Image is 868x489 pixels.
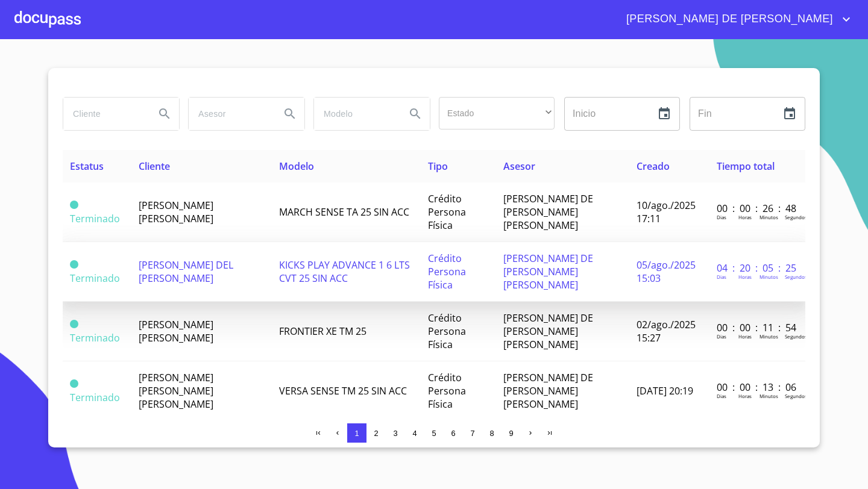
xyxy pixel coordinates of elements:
span: 1 [354,429,359,438]
span: Crédito Persona Física [428,311,466,351]
span: [PERSON_NAME] [PERSON_NAME] [139,318,213,344]
button: 1 [347,423,366,443]
span: 2 [374,429,378,438]
p: Segundos [785,273,807,280]
span: 8 [489,429,494,438]
p: Segundos [785,393,807,399]
p: Segundos [785,333,807,340]
button: 8 [482,423,502,443]
span: Terminado [70,201,78,209]
p: Dias [717,333,726,340]
p: 00 : 00 : 13 : 06 [717,381,798,394]
span: [PERSON_NAME] DE [PERSON_NAME] [PERSON_NAME] [503,252,593,291]
span: 10/ago./2025 17:11 [637,199,696,225]
button: Search [150,99,179,128]
span: Estatus [70,160,104,173]
span: FRONTIER XE TM 25 [279,325,366,338]
button: Search [275,99,304,128]
span: [DATE] 20:19 [637,384,693,397]
button: 3 [386,423,405,443]
button: account of current user [617,10,854,29]
span: Creado [637,160,670,173]
button: 7 [463,423,482,443]
p: 00 : 00 : 11 : 54 [717,321,798,334]
span: Crédito Persona Física [428,371,466,411]
span: [PERSON_NAME] DE [PERSON_NAME] [617,10,839,29]
span: KICKS PLAY ADVANCE 1 6 LTS CVT 25 SIN ACC [279,258,410,285]
span: Terminado [70,331,120,344]
input: search [314,98,396,130]
span: 02/ago./2025 15:27 [637,318,696,344]
p: Horas [738,214,752,220]
p: Minutos [759,333,778,340]
p: Minutos [759,214,778,220]
span: Cliente [139,160,170,173]
span: Tipo [428,160,448,173]
span: Tiempo total [717,160,775,173]
span: Terminado [70,212,120,225]
button: 6 [444,423,463,443]
span: 5 [432,429,436,438]
p: 00 : 00 : 26 : 48 [717,202,798,215]
p: Minutos [759,273,778,280]
span: VERSA SENSE TM 25 SIN ACC [279,384,407,397]
button: 5 [424,423,444,443]
span: Terminado [70,391,120,404]
span: Modelo [279,160,314,173]
span: Terminado [70,260,78,269]
span: Terminado [70,272,120,285]
span: MARCH SENSE TA 25 SIN ACC [279,205,409,219]
p: Horas [738,333,752,340]
div: ​ [439,97,555,129]
button: 2 [366,423,386,443]
span: Terminado [70,379,78,388]
span: [PERSON_NAME] DE [PERSON_NAME] [PERSON_NAME] [503,311,593,351]
p: 04 : 20 : 05 : 25 [717,261,798,275]
input: search [63,98,145,130]
span: 05/ago./2025 15:03 [637,258,696,285]
p: Horas [738,393,752,399]
span: Terminado [70,320,78,328]
button: 4 [405,423,424,443]
button: 9 [502,423,521,443]
span: 9 [509,429,513,438]
span: 4 [412,429,417,438]
p: Dias [717,393,726,399]
p: Dias [717,214,726,220]
span: 3 [393,429,397,438]
span: [PERSON_NAME] DEL [PERSON_NAME] [139,258,233,285]
span: Crédito Persona Física [428,252,466,291]
span: [PERSON_NAME] DE [PERSON_NAME] [PERSON_NAME] [503,371,593,411]
span: 7 [470,429,474,438]
p: Dias [717,273,726,280]
p: Horas [738,273,752,280]
span: 6 [451,429,455,438]
span: [PERSON_NAME] DE [PERSON_NAME] [PERSON_NAME] [503,192,593,232]
p: Segundos [785,214,807,220]
span: [PERSON_NAME] [PERSON_NAME] [139,199,213,225]
span: Asesor [503,160,535,173]
p: Minutos [759,393,778,399]
input: search [189,98,271,130]
button: Search [401,99,430,128]
span: Crédito Persona Física [428,192,466,232]
span: [PERSON_NAME] [PERSON_NAME] [PERSON_NAME] [139,371,213,411]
